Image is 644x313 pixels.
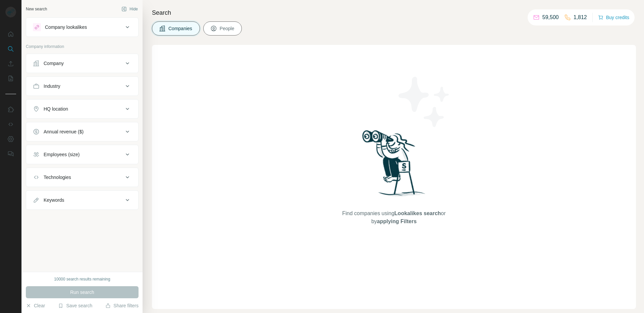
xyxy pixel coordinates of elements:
button: Quick start [5,28,16,40]
p: Company information [26,44,139,50]
span: applying Filters [377,218,417,224]
img: Surfe Illustration - Stars [394,72,454,132]
div: Industry [44,83,60,89]
p: 1,812 [574,13,587,21]
button: Enrich CSV [5,58,16,70]
div: Employees (size) [44,151,79,158]
h4: Search [152,8,636,17]
p: 59,500 [542,13,559,21]
span: Lookalikes search [394,210,441,216]
button: Employees (size) [26,146,138,163]
button: Hide [117,4,143,14]
span: People [220,25,235,32]
button: Company [26,55,138,71]
button: Company lookalikes [26,19,138,35]
div: New search [26,6,47,12]
button: Use Surfe on LinkedIn [5,104,16,116]
span: Find companies using or by [340,209,447,226]
div: Keywords [44,197,64,203]
div: Company [44,60,64,67]
button: Share filters [105,302,139,309]
button: Keywords [26,192,138,208]
button: HQ location [26,101,138,117]
button: Feedback [5,148,16,160]
button: Clear [26,302,45,309]
button: Annual revenue ($) [26,124,138,140]
div: HQ location [44,106,68,112]
button: Industry [26,78,138,94]
button: My lists [5,72,16,84]
div: Technologies [44,174,71,181]
button: Use Surfe API [5,118,16,130]
button: Save search [58,302,92,309]
button: Buy credits [598,13,629,22]
div: Company lookalikes [45,24,87,30]
span: Companies [168,25,193,32]
button: Search [5,43,16,55]
div: 10000 search results remaining [54,276,110,282]
div: Annual revenue ($) [44,128,84,135]
button: Technologies [26,169,138,185]
img: Surfe Illustration - Woman searching with binoculars [359,128,429,203]
button: Dashboard [5,133,16,145]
